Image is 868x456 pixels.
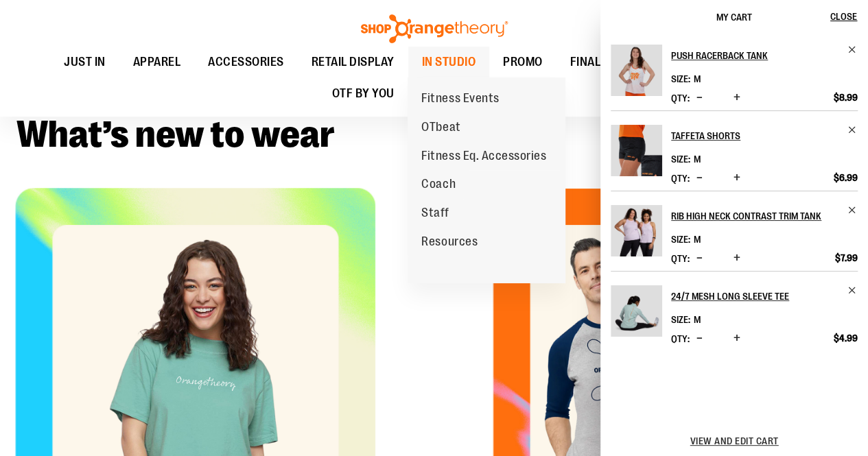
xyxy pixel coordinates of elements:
label: Qty [671,93,690,104]
img: Push Racerback Tank [611,45,662,96]
button: Increase product quantity [730,91,744,105]
li: Product [611,45,858,110]
a: Taffeta Shorts [611,125,662,185]
a: Coach [408,170,469,199]
a: ACCESSORIES [194,47,298,78]
label: Qty [671,253,690,264]
a: FINAL PUSH SALE [556,47,677,78]
img: Taffeta Shorts [611,125,662,176]
span: APPAREL [133,47,181,77]
a: IN STUDIO [408,47,490,78]
h2: What’s new to wear [16,116,852,154]
a: Push Racerback Tank [671,45,858,67]
span: Coach [421,177,456,194]
span: M [694,234,701,245]
a: Remove item [847,45,858,55]
a: Taffeta Shorts [671,125,858,147]
ul: IN STUDIO [408,77,565,283]
button: Decrease product quantity [693,252,706,265]
span: ACCESSORIES [208,47,284,77]
span: JUST IN [64,47,106,77]
a: OTF BY YOU [318,78,408,110]
img: 24/7 Mesh Long Sleeve Tee [611,285,662,337]
span: Close [830,11,857,22]
span: PROMO [503,47,543,77]
button: Decrease product quantity [693,171,706,185]
a: Remove item [847,285,858,296]
a: Remove item [847,125,858,135]
li: Product [611,110,858,191]
h2: Taffeta Shorts [671,125,839,147]
a: Resources [408,228,491,256]
a: 24/7 Mesh Long Sleeve Tee [611,285,662,346]
span: RETAIL DISPLAY [312,47,395,77]
span: OTF BY YOU [332,78,395,109]
h2: Rib High Neck Contrast Trim Tank [671,205,839,227]
button: Increase product quantity [730,252,744,265]
button: Increase product quantity [730,171,744,185]
img: Rib High Neck Contrast Trim Tank [611,205,662,256]
span: Fitness Events [421,91,499,108]
span: M [694,154,701,165]
a: OTbeat [408,113,474,142]
a: Remove item [847,205,858,215]
img: Shop Orangetheory [359,14,510,43]
dt: Size [671,234,690,245]
span: Staff [421,206,449,223]
a: Rib High Neck Contrast Trim Tank [671,205,858,227]
span: $8.99 [834,91,858,104]
label: Qty [671,173,690,184]
a: PROMO [489,47,556,78]
h2: 24/7 Mesh Long Sleeve Tee [671,285,839,307]
label: Qty [671,333,690,344]
a: Fitness Eq. Accessories [408,142,560,171]
button: Decrease product quantity [693,332,706,346]
span: IN STUDIO [422,47,476,77]
button: Increase product quantity [730,332,744,346]
dt: Size [671,314,690,325]
li: Product [611,271,858,351]
a: Push Racerback Tank [611,45,662,105]
span: M [694,314,701,325]
a: RETAIL DISPLAY [298,47,408,78]
a: View and edit cart [690,435,779,446]
span: FINAL PUSH SALE [570,47,663,77]
a: APPAREL [119,47,195,78]
a: Rib High Neck Contrast Trim Tank [611,205,662,265]
span: OTbeat [421,120,460,137]
span: $7.99 [835,252,858,264]
a: Staff [408,199,463,228]
span: $4.99 [834,332,858,344]
a: 24/7 Mesh Long Sleeve Tee [671,285,858,307]
h2: Push Racerback Tank [671,45,839,67]
dt: Size [671,73,690,84]
dt: Size [671,154,690,165]
li: Product [611,191,858,271]
span: Resources [421,235,478,252]
a: JUST IN [50,47,119,78]
a: Fitness Events [408,84,513,113]
span: M [694,73,701,84]
span: Fitness Eq. Accessories [421,149,546,166]
span: My Cart [716,12,752,23]
button: Decrease product quantity [693,91,706,105]
span: $6.99 [834,171,858,184]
